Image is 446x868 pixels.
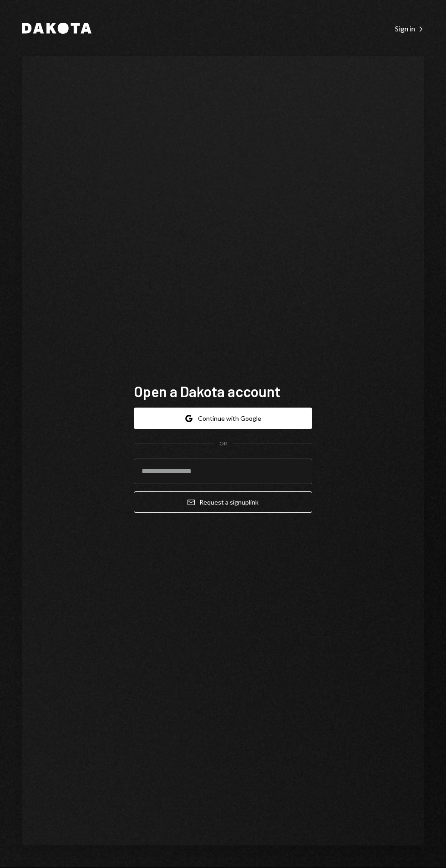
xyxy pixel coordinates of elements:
div: Sign in [395,24,424,33]
div: OR [219,440,227,448]
a: Sign in [395,23,424,33]
h1: Open a Dakota account [134,382,312,400]
button: Request a signuplink [134,491,312,513]
button: Continue with Google [134,408,312,429]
